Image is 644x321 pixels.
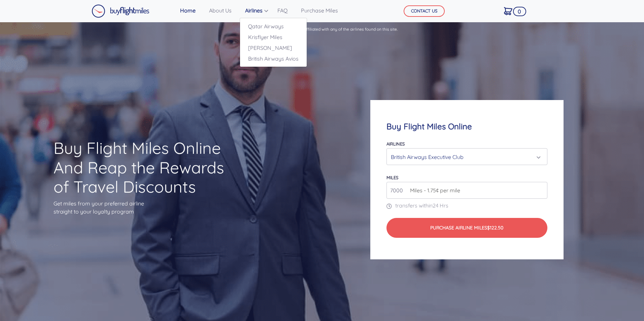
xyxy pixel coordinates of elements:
[386,175,398,180] label: miles
[240,42,307,53] a: [PERSON_NAME]
[240,18,307,67] div: Airlines
[407,186,460,194] span: Miles - 1.75¢ per mile
[240,21,307,32] a: Qatar Airways
[487,225,503,231] span: $122.50
[240,53,307,64] a: British Airways Avios
[404,5,445,17] button: CONTACT US
[54,199,236,216] p: Get miles from your preferred airline straight to your loyalty program
[386,218,547,238] button: Purchase Airline Miles$122.50
[92,4,149,18] img: Buy Flight Miles Logo
[386,122,547,131] h4: Buy Flight Miles Online
[206,4,234,17] a: About Us
[298,4,341,17] a: Purchase Miles
[386,141,405,147] label: Airlines
[242,4,267,17] a: Airlines
[504,7,512,15] img: Cart
[275,4,290,17] a: FAQ
[501,4,515,18] a: 0
[386,201,547,210] p: transfers within
[433,202,448,209] span: 24 Hrs
[513,7,526,16] span: 0
[92,3,149,20] a: Buy Flight Miles Logo
[391,151,539,163] div: British Airways Executive Club
[177,4,198,17] a: Home
[54,138,236,197] h1: Buy Flight Miles Online And Reap the Rewards of Travel Discounts
[386,148,547,165] button: British Airways Executive Club
[240,32,307,42] a: Krisflyer Miles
